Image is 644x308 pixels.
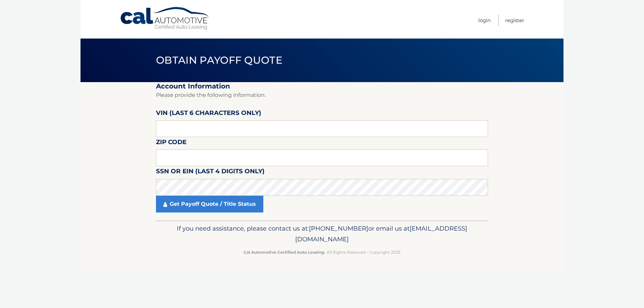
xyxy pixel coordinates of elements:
a: Get Payoff Quote / Title Status [156,196,263,212]
a: Register [505,15,524,26]
strong: Cal Automotive Certified Auto Leasing [244,250,324,255]
p: Please provide the following information. [156,90,488,100]
p: - All Rights Reserved - Copyright 2025 [160,249,484,256]
label: SSN or EIN (last 4 digits only) [156,166,265,179]
span: Obtain Payoff Quote [156,54,282,66]
label: VIN (last 6 characters only) [156,108,261,120]
h2: Account Information [156,82,488,90]
a: Login [478,15,491,26]
label: Zip Code [156,137,186,149]
a: Cal Automotive [120,7,210,30]
span: [PHONE_NUMBER] [309,225,368,232]
p: If you need assistance, please contact us at: or email us at [160,223,484,245]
